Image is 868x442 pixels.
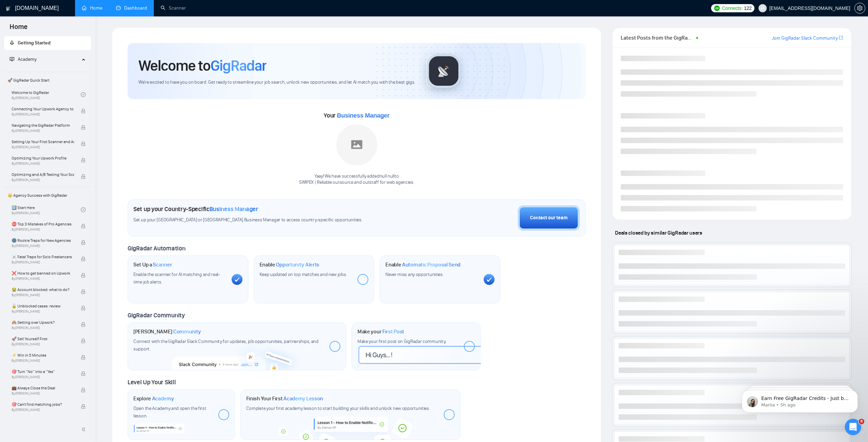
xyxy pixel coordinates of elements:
[81,207,86,212] span: check-circle
[10,40,14,45] span: rocket
[81,273,86,278] span: lock
[82,5,102,11] a: homeHome
[12,326,74,330] span: By [PERSON_NAME]
[402,261,460,268] span: Automatic Proposal Send
[12,286,74,293] span: 😭 Account blocked: what to do?
[12,129,74,133] span: By [PERSON_NAME]
[854,5,865,11] a: setting
[12,401,74,408] span: 🎯 Can't find matching jobs?
[12,375,74,379] span: By [PERSON_NAME]
[357,339,446,344] span: Make your first post on GigRadar community.
[12,309,74,314] span: By [PERSON_NAME]
[772,34,838,42] a: Join GigRadar Slack Community
[859,419,864,424] span: 8
[854,3,865,14] button: setting
[12,155,74,162] span: Optimizing Your Upwork Profile
[518,205,580,231] button: Contact our team
[845,419,861,435] iframe: Intercom live chat
[81,371,86,376] span: lock
[276,261,319,268] span: Opportunity Alerts
[12,391,74,396] span: By [PERSON_NAME]
[283,395,323,402] span: Academy Lesson
[337,112,389,119] span: Business Manager
[161,5,186,11] a: searchScanner
[138,79,415,86] span: We're excited to have you on board. Get ready to streamline your job search, unlock new opportuni...
[12,352,74,359] span: ⚡ Win in 5 Minutes
[12,319,74,326] span: 🙈 Getting over Upwork?
[246,395,323,402] h1: Finish Your First
[133,339,319,352] span: Connect with the GigRadar Slack Community for updates, job opportunities, partnerships, and support.
[18,40,50,46] span: Getting Started
[210,56,266,75] span: GigRadar
[274,417,428,440] img: academy-bg.png
[12,244,74,248] span: By [PERSON_NAME]
[6,3,11,14] img: logo
[81,224,86,229] span: lock
[81,125,86,130] span: lock
[128,378,176,386] span: Level Up Your Skill
[732,376,868,424] iframe: Intercom notifications message
[427,54,461,88] img: gigradar-logo.png
[12,227,74,232] span: By [PERSON_NAME]
[81,426,88,433] span: double-left
[81,240,86,245] span: lock
[172,339,303,370] img: slackcommunity-bg.png
[133,405,206,419] span: Open the Academy and open the first lesson.
[12,122,74,129] span: Navigating the GigRadar Platform
[133,205,258,213] h1: Set up your Country-Specific
[385,261,460,268] h1: Enable
[12,408,74,412] span: By [PERSON_NAME]
[12,112,74,116] span: By [PERSON_NAME]
[12,171,74,178] span: Optimizing and A/B Testing Your Scanner for Better Results
[209,205,258,213] span: Business Manager
[4,22,33,36] span: Home
[530,214,568,222] div: Contact our team
[12,342,74,346] span: By [PERSON_NAME]
[12,303,74,309] span: 🔓 Unblocked cases: review
[116,5,147,11] a: dashboardDashboard
[12,270,74,277] span: ❌ How to get banned on Upwork
[12,162,74,166] span: By [PERSON_NAME]
[12,106,74,112] span: Connecting Your Upwork Agency to GigRadar
[12,138,74,145] span: Setting Up Your First Scanner and Auto-Bidder
[12,178,74,182] span: By [PERSON_NAME]
[81,109,86,113] span: lock
[260,261,320,268] h1: Enable
[81,289,86,294] span: lock
[81,92,86,97] span: check-circle
[299,173,414,186] div: Yaay! We have successfully added null null to
[152,395,174,402] span: Academy
[5,189,90,202] span: 👑 Agency Success with GigRadar
[128,245,185,252] span: GigRadar Automation
[81,339,86,343] span: lock
[81,257,86,261] span: lock
[714,5,720,11] img: upwork-logo.png
[839,34,843,41] a: export
[385,272,443,277] span: Never miss any opportunities.
[12,202,81,217] a: 1️⃣ Start HereBy[PERSON_NAME]
[12,385,74,391] span: 💼 Always Close the Deal
[12,260,74,264] span: By [PERSON_NAME]
[357,328,404,335] h1: Make your
[5,73,90,87] span: 🚀 GigRadar Quick Start
[744,4,751,12] span: 122
[81,158,86,163] span: lock
[621,33,694,42] span: Latest Posts from the GigRadar Community
[81,355,86,360] span: lock
[81,322,86,327] span: lock
[133,395,174,402] h1: Explore
[855,5,865,11] span: setting
[153,261,172,268] span: Scanner
[12,145,74,149] span: By [PERSON_NAME]
[133,261,172,268] h1: Set Up a
[133,272,220,285] span: Enable the scanner for AI matching and real-time job alerts.
[12,253,74,260] span: ☠️ Fatal Traps for Solo Freelancers
[12,293,74,297] span: By [PERSON_NAME]
[10,56,36,62] span: Academy
[324,112,389,119] span: Your
[4,36,91,50] li: Getting Started
[260,272,347,277] span: Keep updated on top matches and new jobs.
[81,174,86,179] span: lock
